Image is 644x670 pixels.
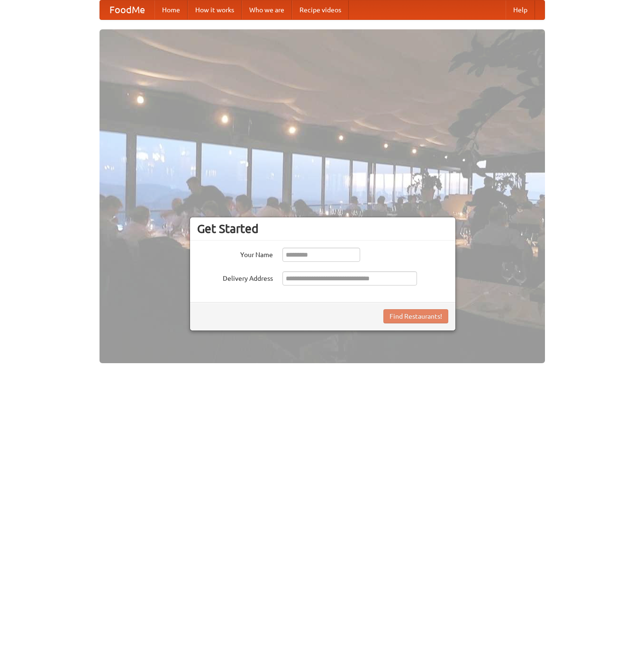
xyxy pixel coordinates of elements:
[292,0,349,19] a: Recipe videos
[154,0,188,19] a: Home
[100,0,154,19] a: FoodMe
[197,248,273,259] label: Your Name
[197,222,448,236] h3: Get Started
[242,0,292,19] a: Who we are
[197,271,273,283] label: Delivery Address
[506,0,535,19] a: Help
[188,0,242,19] a: How it works
[383,309,448,323] button: Find Restaurants!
